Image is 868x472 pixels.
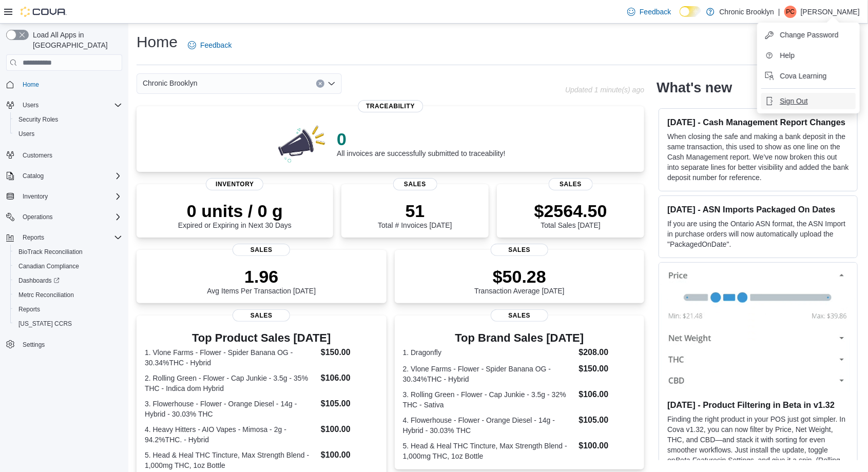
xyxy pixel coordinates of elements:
button: Users [2,98,126,112]
button: Reports [2,230,126,245]
dt: 5. Head & Heal THC Tincture, Max Strength Blend - 1,000mg THC, 1oz Bottle [145,450,317,470]
button: Users [18,99,43,111]
span: Security Roles [14,113,122,126]
span: Canadian Compliance [14,260,122,272]
span: PC [786,6,795,18]
div: All invoices are successfully submitted to traceability! [337,129,505,158]
a: Customers [18,149,56,162]
span: Canadian Compliance [18,262,79,270]
nav: Complex example [6,73,122,379]
span: Reports [14,303,122,316]
span: Operations [23,213,53,221]
button: Operations [18,211,57,223]
button: [US_STATE] CCRS [10,317,126,331]
span: Sales [491,309,548,322]
span: Feedback [200,40,232,50]
p: $50.28 [474,266,565,287]
dd: $150.00 [579,363,636,375]
span: Help [780,50,795,61]
p: When closing the safe and making a bank deposit in the same transaction, this used to show as one... [667,131,849,183]
p: | [778,6,780,18]
button: Reports [10,302,126,317]
button: Cova Learning [761,68,856,84]
dd: $208.00 [579,346,636,359]
a: [US_STATE] CCRS [14,318,76,330]
button: Inventory [18,190,52,203]
span: Sales [233,309,290,322]
dt: 2. Rolling Green - Flower - Cap Junkie - 3.5g - 35% THC - Indica dom Hybrid [145,373,317,394]
input: Dark Mode [680,6,701,17]
h3: [DATE] - Product Filtering in Beta in v1.32 [667,400,849,410]
dt: 1. Vlone Farms - Flower - Spider Banana OG - 30.34%THC - Hybrid [145,347,317,368]
dd: $150.00 [321,346,378,359]
span: Users [18,99,122,111]
a: Metrc Reconciliation [14,289,78,301]
span: Metrc Reconciliation [18,291,74,299]
span: Reports [23,233,44,242]
p: Chronic Brooklyn [720,6,775,18]
a: Dashboards [10,273,126,288]
dd: $100.00 [321,423,378,436]
span: Settings [18,338,122,351]
dt: 4. Heavy Hitters - AIO Vapes - Mimosa - 2g - 94.2%THC. - Hybrid [145,424,317,445]
a: Security Roles [14,113,62,126]
dd: $105.00 [321,398,378,410]
button: Help [761,47,856,64]
span: Customers [18,148,122,161]
span: Catalog [18,170,122,182]
span: Users [14,128,122,140]
h3: Top Product Sales [DATE] [145,332,378,344]
a: Settings [18,339,49,351]
button: Users [10,127,126,141]
img: Cova [21,7,67,17]
h3: Top Brand Sales [DATE] [403,332,636,344]
span: Inventory [23,192,48,201]
button: Operations [2,210,126,224]
span: Load All Apps in [GEOGRAPHIC_DATA] [29,30,122,50]
dd: $106.00 [579,388,636,401]
p: 1.96 [207,266,316,287]
a: Feedback [184,35,236,55]
button: Security Roles [10,112,126,127]
span: Washington CCRS [14,318,122,330]
span: Sales [491,244,548,256]
span: Traceability [358,100,423,112]
span: Cova Learning [780,71,826,81]
dt: 3. Flowerhouse - Flower - Orange Diesel - 14g - Hybrid - 30.03% THC [145,399,317,419]
div: Expired or Expiring in Next 30 Days [178,201,292,229]
a: Users [14,128,38,140]
a: Canadian Compliance [14,260,83,272]
em: Beta Features [676,456,721,464]
span: BioTrack Reconciliation [18,248,83,256]
span: Dashboards [14,274,122,287]
p: [PERSON_NAME] [801,6,860,18]
span: Dashboards [18,277,60,285]
span: Reports [18,305,40,313]
button: BioTrack Reconciliation [10,245,126,259]
span: Change Password [780,30,838,40]
button: Catalog [18,170,48,182]
span: Chronic Brooklyn [143,77,198,89]
a: Feedback [623,2,675,22]
span: Users [18,130,34,138]
a: Dashboards [14,274,64,287]
span: Sales [233,244,290,256]
dd: $100.00 [321,449,378,461]
button: Metrc Reconciliation [10,288,126,302]
p: Updated 1 minute(s) ago [565,86,644,94]
span: Home [23,81,39,89]
dt: 3. Rolling Green - Flower - Cap Junkie - 3.5g - 32% THC - Sativa [403,389,575,410]
h1: Home [137,32,178,52]
a: BioTrack Reconciliation [14,246,87,258]
p: 0 [337,129,505,149]
button: Open list of options [327,80,336,88]
div: Peter Chu [784,6,797,18]
h2: What's new [657,80,732,96]
h3: [DATE] - ASN Imports Packaged On Dates [667,204,849,214]
span: Security Roles [18,115,58,124]
p: 0 units / 0 g [178,201,292,221]
span: Feedback [640,7,671,17]
button: Inventory [2,189,126,204]
dd: $100.00 [579,440,636,452]
span: Sales [549,178,593,190]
